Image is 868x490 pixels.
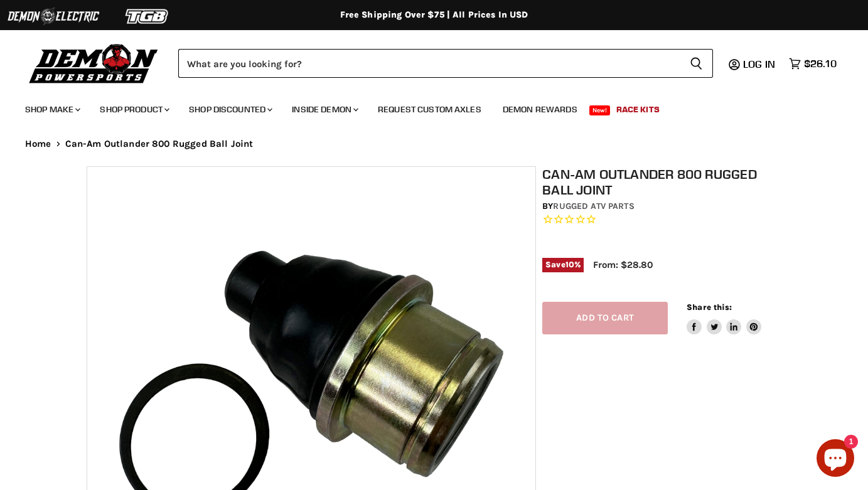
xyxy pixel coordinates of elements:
a: $26.10 [783,55,843,73]
button: Search [680,49,713,78]
a: Race Kits [607,97,669,122]
span: 10 [565,260,574,269]
span: Log in [743,58,775,70]
img: TGB Logo 2 [100,4,195,28]
span: Rated 0.0 out of 5 stars 0 reviews [542,213,788,226]
ul: Main menu [16,92,833,122]
form: Product [178,49,713,78]
a: Demon Rewards [493,97,587,122]
a: Home [25,139,51,149]
span: Save % [542,258,584,272]
inbox-online-store-chat: Shopify online store chat [813,439,858,480]
a: Shop Make [16,97,88,122]
span: Share this: [687,302,732,312]
span: Can-Am Outlander 800 Rugged Ball Joint [65,139,254,149]
a: Shop Discounted [179,97,280,122]
aside: Share this: [687,302,761,335]
h1: Can-Am Outlander 800 Rugged Ball Joint [542,166,788,198]
span: From: $28.80 [593,259,653,270]
span: New! [589,105,611,115]
input: Search [178,49,680,78]
a: Shop Product [90,97,177,122]
img: Demon Powersports [25,41,163,85]
span: $26.10 [804,58,837,70]
a: Log in [737,58,783,70]
img: Demon Electric Logo 2 [6,4,100,28]
a: Rugged ATV Parts [553,201,634,211]
div: by [542,200,788,213]
a: Inside Demon [282,97,366,122]
a: Request Custom Axles [368,97,491,122]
